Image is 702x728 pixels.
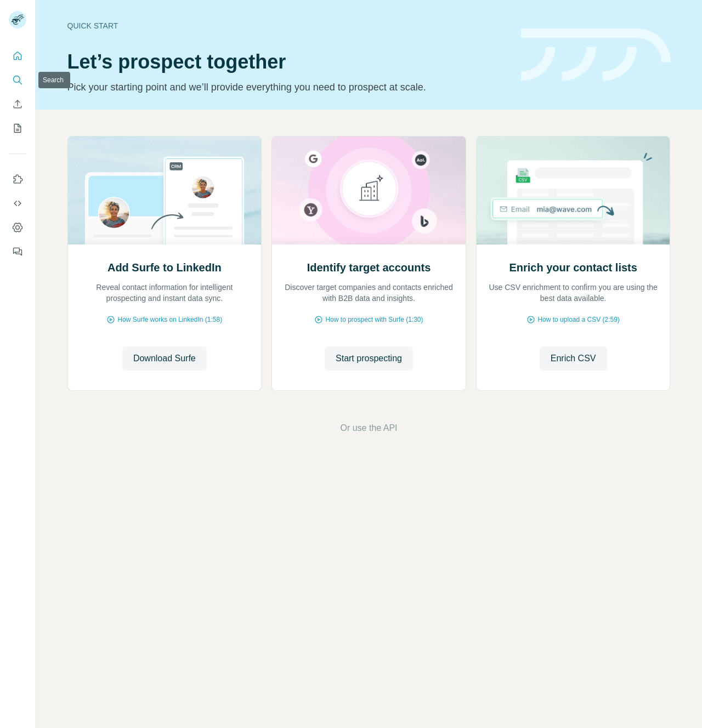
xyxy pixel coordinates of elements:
[509,260,637,275] h2: Enrich your contact lists
[9,94,26,114] button: Enrich CSV
[67,79,508,95] p: Pick your starting point and we’ll provide everything you need to prospect at scale.
[340,422,397,435] button: Or use the API
[476,136,671,244] img: Enrich your contact lists
[79,282,251,304] p: Reveal contact information for intelligent prospecting and instant data sync.
[537,315,619,325] span: How to upload a CSV (2:59)
[133,352,196,365] span: Download Surfe
[307,260,431,275] h2: Identify target accounts
[9,118,26,138] button: My lists
[107,260,222,275] h2: Add Surfe to LinkedIn
[325,315,423,325] span: How to prospect with Surfe (1:30)
[67,51,508,73] h1: Let’s prospect together
[9,242,26,261] button: Feedback
[9,169,26,189] button: Use Surfe on LinkedIn
[283,282,455,304] p: Discover target companies and contacts enriched with B2B data and insights.
[271,136,466,244] img: Identify target accounts
[9,218,26,237] button: Dashboard
[551,352,596,365] span: Enrich CSV
[9,46,26,66] button: Quick start
[117,315,222,325] span: How Surfe works on LinkedIn (1:58)
[9,194,26,213] button: Use Surfe API
[336,352,402,365] span: Start prospecting
[9,70,26,90] button: Search
[488,282,659,304] p: Use CSV enrichment to confirm you are using the best data available.
[521,29,671,82] img: banner
[122,346,207,371] button: Download Surfe
[540,346,607,371] button: Enrich CSV
[67,20,508,31] div: Quick start
[67,136,262,244] img: Add Surfe to LinkedIn
[325,346,413,371] button: Start prospecting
